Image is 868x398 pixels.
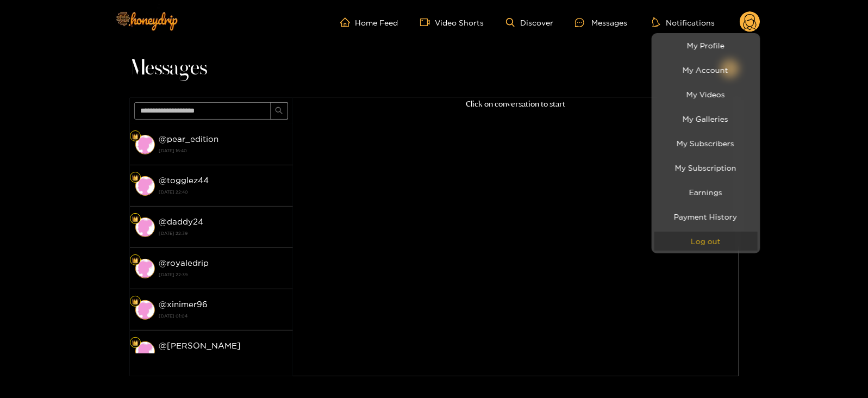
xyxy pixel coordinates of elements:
a: My Account [654,60,758,79]
a: My Profile [654,36,758,55]
a: My Videos [654,85,758,104]
a: My Subscribers [654,134,758,153]
a: My Galleries [654,109,758,128]
a: Payment History [654,207,758,226]
button: Log out [654,232,758,251]
a: Earnings [654,183,758,202]
a: My Subscription [654,158,758,177]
